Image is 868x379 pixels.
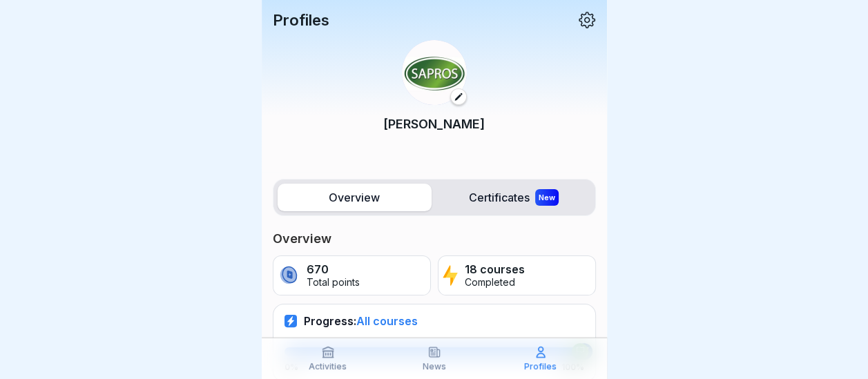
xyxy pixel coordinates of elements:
[423,362,446,371] p: News
[465,263,525,276] p: 18 courses
[307,277,360,289] p: Total points
[278,184,432,211] label: Overview
[356,314,418,328] span: All courses
[402,40,467,105] img: kf7i1i887rzam0di2wc6oekd.png
[278,264,300,287] img: coin.svg
[273,231,596,247] p: Overview
[443,264,459,287] img: lightning.svg
[309,362,347,371] p: Activities
[465,277,525,289] p: Completed
[304,314,418,328] p: Progress:
[383,115,485,133] p: [PERSON_NAME]
[273,11,329,29] p: Profiles
[524,362,557,371] p: Profiles
[535,189,559,206] div: New
[469,189,530,206] font: Certificates
[307,263,360,276] p: 670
